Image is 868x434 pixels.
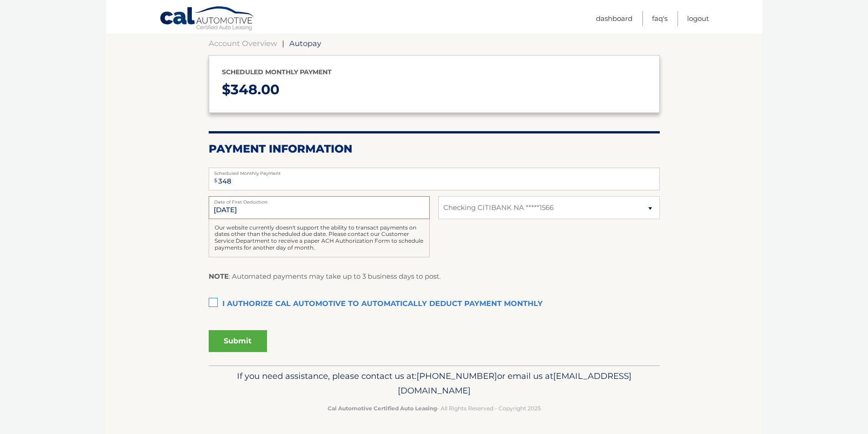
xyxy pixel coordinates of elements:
p: : Automated payments may take up to 3 business days to post. [209,271,441,282]
strong: Cal Automotive Certified Auto Leasing [328,405,437,412]
a: FAQ's [652,11,668,26]
label: Scheduled Monthly Payment [209,168,660,175]
p: Scheduled monthly payment [222,66,647,78]
p: $ [222,78,647,102]
span: [PHONE_NUMBER] [416,371,497,381]
input: Payment Date [209,196,430,219]
span: | [282,39,284,48]
a: Dashboard [596,11,632,26]
span: 348.00 [231,81,279,98]
h2: Payment Information [209,142,660,156]
strong: NOTE [209,272,229,281]
div: Our website currently doesn't support the ability to transact payments on dates other than the sc... [209,219,430,257]
span: Autopay [289,39,321,48]
label: Date of First Deduction [209,196,430,204]
span: [EMAIL_ADDRESS][DOMAIN_NAME] [398,371,632,396]
input: Payment Amount [209,168,660,190]
span: $ [211,170,220,191]
a: Cal Automotive [159,6,255,32]
a: Account Overview [209,39,277,48]
p: - All Rights Reserved - Copyright 2025 [215,403,654,413]
label: I authorize cal automotive to automatically deduct payment monthly [209,295,660,313]
p: If you need assistance, please contact us at: or email us at [215,369,654,398]
button: Submit [209,330,267,352]
a: Logout [687,11,709,26]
